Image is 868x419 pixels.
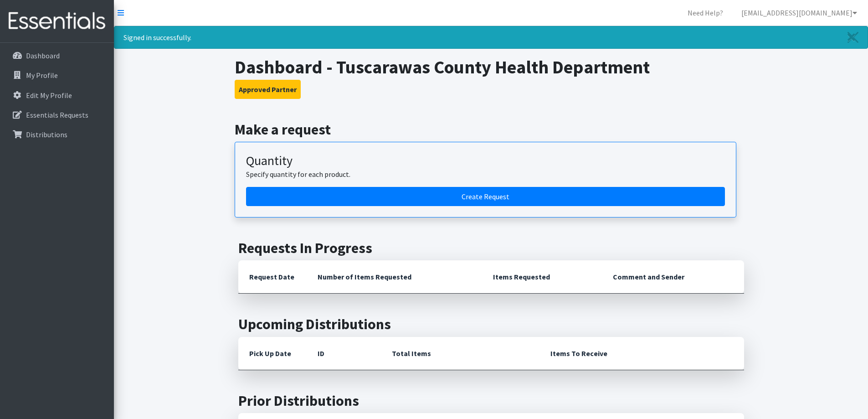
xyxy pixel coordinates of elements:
p: My Profile [26,71,58,80]
a: Dashboard [4,47,110,65]
h2: Make a request [235,121,747,138]
h3: Quantity [246,153,725,169]
a: Essentials Requests [4,106,110,124]
th: Request Date [238,260,307,294]
a: Close [838,26,868,48]
th: Items To Receive [539,337,744,370]
p: Edit My Profile [26,91,72,100]
a: Need Help? [680,4,730,22]
a: Distributions [4,125,110,144]
img: HumanEssentials [4,6,110,36]
h2: Prior Distributions [238,392,744,409]
p: Essentials Requests [26,110,88,119]
a: Edit My Profile [4,86,110,104]
a: Create a request by quantity [246,187,725,206]
h1: Dashboard - Tuscarawas County Health Department [235,56,747,78]
h2: Upcoming Distributions [238,316,744,333]
th: Comment and Sender [602,260,744,294]
h2: Requests In Progress [238,239,744,257]
th: Pick Up Date [238,337,307,370]
th: ID [307,337,381,370]
p: Dashboard [26,51,60,60]
p: Distributions [26,130,67,139]
p: Specify quantity for each product. [246,169,725,180]
th: Items Requested [482,260,602,294]
a: [EMAIL_ADDRESS][DOMAIN_NAME] [734,4,864,22]
a: My Profile [4,66,110,84]
th: Total Items [381,337,539,370]
button: Approved Partner [235,80,301,99]
div: Signed in successfully. [114,26,868,49]
th: Number of Items Requested [307,260,483,294]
